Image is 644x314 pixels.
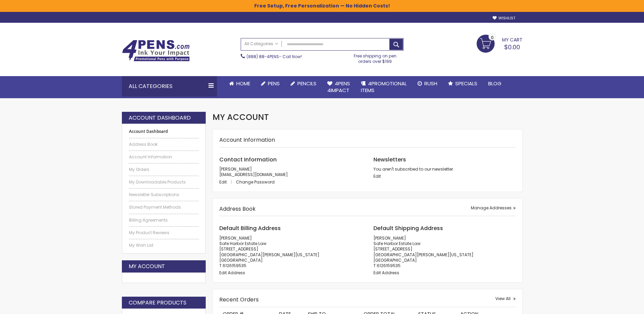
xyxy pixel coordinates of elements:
a: Home [224,76,256,91]
img: 4Pens Custom Pens and Promotional Products [122,40,190,62]
span: 4PROMOTIONAL ITEMS [361,80,407,94]
a: Manage Addresses [471,205,516,211]
span: Manage Addresses [471,205,512,211]
a: Billing Agreements [129,217,199,223]
div: All Categories [122,76,217,97]
a: Specials [443,76,483,91]
strong: Account Information [219,136,275,144]
span: All Categories [244,41,278,47]
span: Blog [488,80,501,87]
span: Edit [219,179,227,185]
span: - Call Now! [246,54,302,59]
a: (888) 88-4PENS [246,54,279,59]
a: My Wish List [129,243,199,248]
a: Account Information [129,154,199,160]
strong: Account Dashboard [129,129,199,134]
strong: Recent Orders [219,296,259,303]
p: [PERSON_NAME] [EMAIL_ADDRESS][DOMAIN_NAME] [219,167,362,177]
a: Pens [256,76,285,91]
div: Free shipping on pen orders over $199 [347,51,404,64]
span: Pens [268,80,280,87]
span: $0.00 [504,43,520,51]
a: Pencils [285,76,322,91]
a: $0.00 0 [477,35,522,52]
a: Edit Address [373,270,399,276]
address: [PERSON_NAME] Safe Harbor Estate Law [STREET_ADDRESS] [GEOGRAPHIC_DATA][PERSON_NAME][US_STATE] [G... [219,235,362,268]
strong: Account Dashboard [129,114,191,122]
span: Rush [424,80,437,87]
span: Default Billing Address [219,224,281,232]
a: My Orders [129,167,199,172]
span: My Account [213,111,269,123]
a: 6126159535 [377,263,401,268]
strong: Address Book [219,205,256,213]
a: Edit [373,173,381,179]
a: Blog [483,76,507,91]
a: My Downloadable Products [129,179,199,185]
span: Newsletters [373,156,406,163]
span: Specials [455,80,477,87]
span: View All [495,296,511,301]
a: Edit Address [219,270,245,276]
a: Wishlist [493,16,515,21]
a: 6126159535 [223,263,246,268]
a: Rush [412,76,443,91]
a: 4PROMOTIONALITEMS [355,76,412,98]
a: 4Pens4impact [322,76,355,98]
a: View All [495,296,516,301]
a: Address Book [129,142,199,147]
span: Pencils [297,80,316,87]
address: [PERSON_NAME] Safe Harbor Estate Law [STREET_ADDRESS] [GEOGRAPHIC_DATA][PERSON_NAME][US_STATE] [G... [373,235,516,268]
strong: Compare Products [129,299,186,307]
a: Stored Payment Methods [129,205,199,210]
a: Change Password [236,179,275,185]
span: 0 [491,34,494,41]
a: Edit [219,179,235,185]
span: Default Shipping Address [373,224,443,232]
a: Newsletter Subscriptions [129,192,199,197]
a: My Product Reviews [129,230,199,235]
span: 4Pens 4impact [327,80,350,94]
p: You aren't subscribed to our newsletter. [373,167,516,172]
a: All Categories [241,38,282,50]
span: Home [236,80,250,87]
strong: My Account [129,263,165,270]
span: Contact Information [219,156,277,163]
